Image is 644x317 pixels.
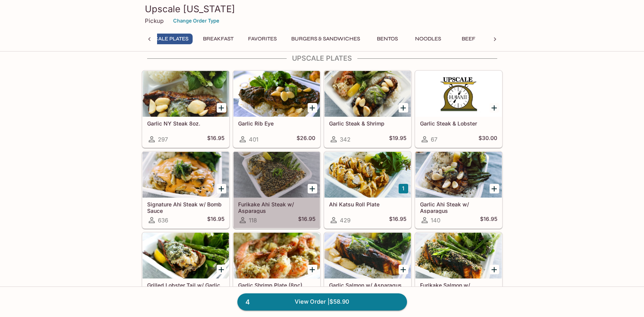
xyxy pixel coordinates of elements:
[431,217,440,224] span: 140
[415,152,502,198] div: Garlic Ahi Steak w/ Asparagus
[234,233,320,278] div: Garlic Shrimp Plate (8pc)
[308,265,317,274] button: Add Garlic Shrimp Plate (8pc)
[233,151,320,228] a: Furikake Ahi Steak w/ Asparagus118$16.95
[399,184,408,193] button: Add Ahi Katsu Roll Plate
[238,201,315,214] h5: Furikake Ahi Steak w/ Asparagus
[241,297,255,307] span: 4
[207,135,224,144] h5: $16.95
[415,232,502,309] a: Furikake Salmon w/ Asparagus204$16.95
[308,103,317,113] button: Add Garlic Rib Eye
[142,151,229,228] a: Signature Ahi Steak w/ Bomb Sauce636$16.95
[142,232,229,309] a: Grilled Lobster Tail w/ Garlic Herb Butter32$17.95
[234,71,320,117] div: Garlic Rib Eye
[238,120,315,127] h5: Garlic Rib Eye
[233,71,320,148] a: Garlic Rib Eye401$26.00
[329,120,406,127] h5: Garlic Steak & Shrimp
[415,233,502,278] div: Furikake Salmon w/ Asparagus
[329,201,406,208] h5: Ahi Katsu Roll Plate
[145,3,500,15] h3: Upscale [US_STATE]
[139,34,193,44] button: UPSCALE Plates
[340,136,350,143] span: 342
[389,135,406,144] h5: $19.95
[324,232,411,309] a: Garlic Salmon w/ Asparagus257$16.95
[324,152,411,198] div: Ahi Katsu Roll Plate
[431,136,437,143] span: 67
[420,120,497,127] h5: Garlic Steak & Lobster
[147,282,224,294] h5: Grilled Lobster Tail w/ Garlic Herb Butter
[389,216,406,225] h5: $16.95
[480,216,497,225] h5: $16.95
[324,71,411,148] a: Garlic Steak & Shrimp342$19.95
[233,232,320,309] a: Garlic Shrimp Plate (8pc)109$16.95
[329,282,406,288] h5: Garlic Salmon w/ Asparagus
[479,135,497,144] h5: $30.00
[420,282,497,294] h5: Furikake Salmon w/ Asparagus
[147,120,224,127] h5: Garlic NY Steak 8oz.
[324,71,411,117] div: Garlic Steak & Shrimp
[238,282,315,288] h5: Garlic Shrimp Plate (8pc)
[415,71,502,117] div: Garlic Steak & Lobster
[217,184,226,193] button: Add Signature Ahi Steak w/ Bomb Sauce
[217,103,226,113] button: Add Garlic NY Steak 8oz.
[142,71,229,148] a: Garlic NY Steak 8oz.297$16.95
[199,34,238,44] button: Breakfast
[143,71,229,117] div: Garlic NY Steak 8oz.
[244,34,281,44] button: Favorites
[145,17,164,24] p: Pickup
[217,265,226,274] button: Add Grilled Lobster Tail w/ Garlic Herb Butter
[287,34,364,44] button: Burgers & Sandwiches
[170,15,223,27] button: Change Order Type
[420,201,497,214] h5: Garlic Ahi Steak w/ Asparagus
[297,135,315,144] h5: $26.00
[490,184,499,193] button: Add Garlic Ahi Steak w/ Asparagus
[324,151,411,228] a: Ahi Katsu Roll Plate429$16.95
[415,151,502,228] a: Garlic Ahi Steak w/ Asparagus140$16.95
[415,71,502,148] a: Garlic Steak & Lobster67$30.00
[490,265,499,274] button: Add Furikake Salmon w/ Asparagus
[249,136,258,143] span: 401
[451,34,486,44] button: Beef
[324,233,411,278] div: Garlic Salmon w/ Asparagus
[399,265,408,274] button: Add Garlic Salmon w/ Asparagus
[340,217,350,224] span: 429
[143,233,229,278] div: Grilled Lobster Tail w/ Garlic Herb Butter
[147,201,224,214] h5: Signature Ahi Steak w/ Bomb Sauce
[207,216,224,225] h5: $16.95
[158,136,168,143] span: 297
[490,103,499,113] button: Add Garlic Steak & Lobster
[308,184,317,193] button: Add Furikake Ahi Steak w/ Asparagus
[237,293,407,310] a: 4View Order |$58.90
[249,217,257,224] span: 118
[370,34,405,44] button: Bentos
[298,216,315,225] h5: $16.95
[411,34,445,44] button: Noodles
[234,152,320,198] div: Furikake Ahi Steak w/ Asparagus
[158,217,168,224] span: 636
[142,54,503,63] h4: UPSCALE Plates
[399,103,408,113] button: Add Garlic Steak & Shrimp
[143,152,229,198] div: Signature Ahi Steak w/ Bomb Sauce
